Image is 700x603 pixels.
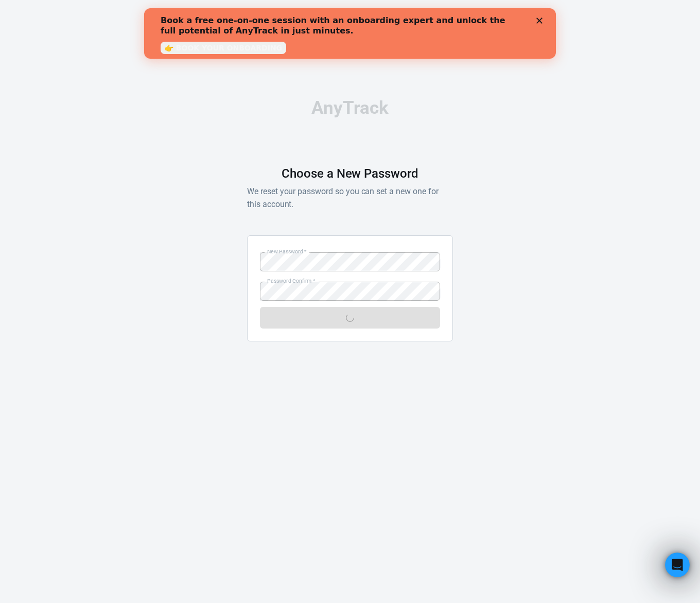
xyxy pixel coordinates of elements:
label: New Password [267,248,307,255]
p: We reset your password so you can set a new one for this account. [247,185,453,211]
label: Password Confirm [267,277,315,285]
div: Close [392,9,402,15]
div: AnyTrack [247,99,453,117]
iframe: Intercom live chat banner [144,8,556,59]
iframe: Intercom live chat [665,553,690,577]
h1: Choose a New Password [282,166,418,181]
